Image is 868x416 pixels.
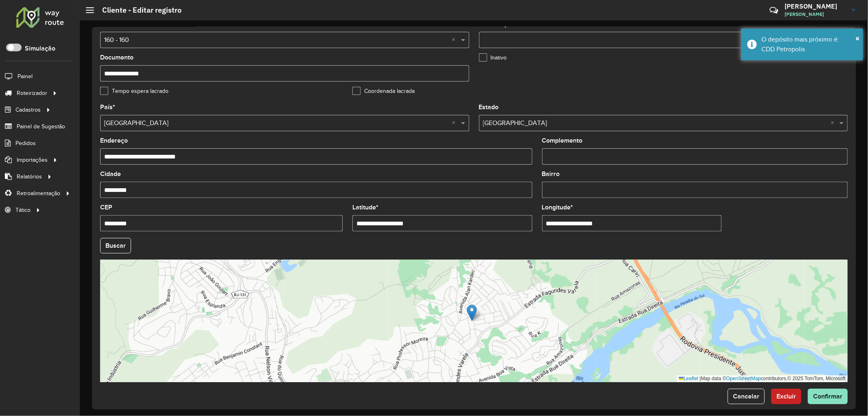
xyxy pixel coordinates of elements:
[100,87,168,95] label: Tempo espera lacrado
[785,2,846,10] h3: [PERSON_NAME]
[17,156,48,164] span: Importações
[761,35,857,54] div: O depósito mais próximo é: CDD Petropolis
[452,35,459,45] span: Clear all
[352,202,378,212] label: Latitude
[677,375,848,382] div: Map data © contributors,© 2025 TomTom, Microsoft
[17,172,42,181] span: Relatórios
[479,53,507,62] label: Inativo
[855,34,859,43] span: ×
[352,87,415,95] label: Coordenada lacrada
[467,304,477,321] img: Marker
[100,202,112,212] label: CEP
[765,2,783,19] a: Contato Rápido
[17,72,33,81] span: Painel
[785,11,846,18] span: [PERSON_NAME]
[452,118,459,128] span: Clear all
[771,389,801,404] button: Excluir
[25,44,55,53] label: Simulação
[542,202,573,212] label: Longitude
[542,169,560,179] label: Bairro
[15,106,41,114] span: Cadastros
[479,102,499,112] label: Estado
[542,136,583,145] label: Complemento
[813,393,842,400] span: Confirmar
[100,136,128,145] label: Endereço
[100,53,133,62] label: Documento
[100,238,131,253] button: Buscar
[679,376,698,381] a: Leaflet
[728,389,765,404] button: Cancelar
[855,32,859,44] button: Close
[726,376,761,381] a: OpenStreetMap
[100,169,121,179] label: Cidade
[15,139,36,147] span: Pedidos
[100,102,115,112] label: País
[700,376,701,381] span: |
[733,393,759,400] span: Cancelar
[94,6,181,15] h2: Cliente - Editar registro
[17,89,47,97] span: Roteirizador
[17,122,65,131] span: Painel de Sugestão
[831,118,837,128] span: Clear all
[776,393,796,400] span: Excluir
[808,389,848,404] button: Confirmar
[17,189,60,198] span: Retroalimentação
[15,206,31,214] span: Tático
